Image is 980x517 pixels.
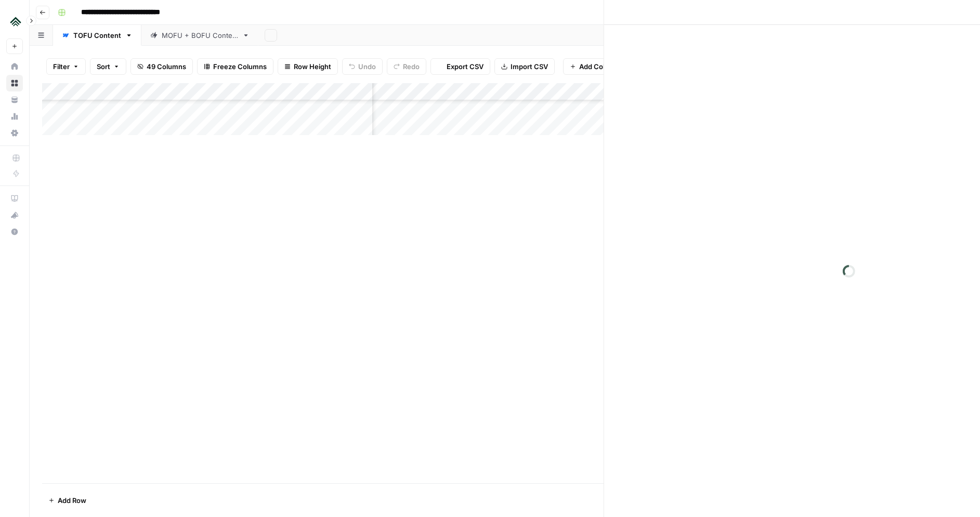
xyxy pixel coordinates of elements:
[6,223,23,240] button: Help + Support
[53,25,141,46] a: TOFU Content
[342,58,383,75] button: Undo
[6,8,23,34] button: Workspace: Uplisting
[42,492,93,509] button: Add Row
[130,58,193,75] button: 49 Columns
[294,61,331,72] span: Row Height
[53,61,70,72] span: Filter
[358,61,376,72] span: Undo
[430,58,490,75] button: Export CSV
[6,58,23,75] a: Home
[6,12,25,31] img: Uplisting Logo
[7,207,22,223] div: What's new?
[6,190,23,207] a: AirOps Academy
[6,75,23,91] a: Browse
[278,58,338,75] button: Row Height
[447,61,484,72] span: Export CSV
[162,30,238,41] div: MOFU + BOFU Content
[97,61,110,72] span: Sort
[387,58,426,75] button: Redo
[197,58,273,75] button: Freeze Columns
[58,495,86,506] span: Add Row
[6,125,23,141] a: Settings
[6,108,23,125] a: Usage
[6,91,23,108] a: Your Data
[141,25,258,46] a: MOFU + BOFU Content
[403,61,420,72] span: Redo
[213,61,267,72] span: Freeze Columns
[90,58,126,75] button: Sort
[46,58,86,75] button: Filter
[147,61,186,72] span: 49 Columns
[6,207,23,223] button: What's new?
[73,30,121,41] div: TOFU Content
